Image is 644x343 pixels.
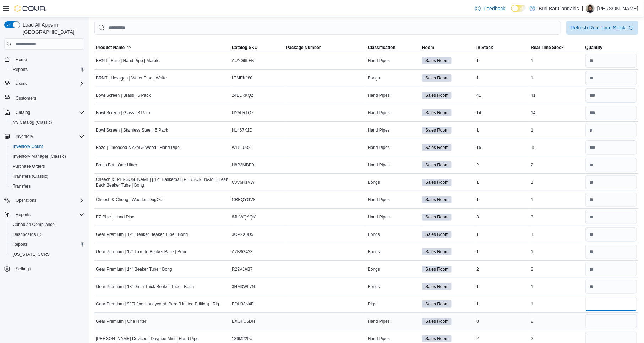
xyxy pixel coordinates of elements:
span: CJV6H1VW [232,179,255,185]
div: 8 [530,317,584,326]
div: 1 [530,300,584,308]
div: 41 [475,91,529,100]
button: Inventory [1,132,87,142]
div: 2 [530,161,584,169]
span: R22VJAB7 [232,266,253,272]
span: BRNT | Faro | Hand Pipe | Marble [96,58,159,63]
span: Hand Pipes [368,58,390,63]
span: Load All Apps in [GEOGRAPHIC_DATA] [20,21,84,35]
div: 1 [530,126,584,134]
span: H1467K1D [232,127,253,133]
span: Sales Room [422,266,452,273]
span: Sales Room [425,231,448,238]
button: Catalog [13,108,33,117]
button: Users [13,79,29,88]
div: 1 [530,56,584,65]
button: Quantity [584,43,638,52]
a: Feedback [472,1,508,16]
a: Settings [13,265,34,273]
span: Bowl Screen | Brass | 5 Pack [96,93,151,98]
span: Customers [13,94,84,103]
div: 1 [475,282,529,291]
a: Transfers (Classic) [10,172,51,181]
span: AUYG6LFB [232,58,254,63]
span: Sales Room [425,266,448,272]
span: Sales Room [422,214,452,221]
span: Hand Pipes [368,127,390,133]
span: Bongs [368,179,380,185]
span: WL5JU32J [232,145,253,150]
a: Reports [10,65,31,74]
span: Hand Pipes [368,145,390,150]
div: 1 [475,178,529,187]
img: Cova [14,5,46,12]
a: Dashboards [10,230,44,239]
div: 1 [475,230,529,239]
span: Transfers (Classic) [10,172,84,181]
div: 1 [530,282,584,291]
span: Transfers (Classic) [13,173,48,179]
span: Reports [13,210,84,219]
div: 1 [475,248,529,256]
p: | [582,4,583,13]
div: 1 [530,178,584,187]
div: 1 [475,300,529,308]
span: Inventory [13,132,84,141]
span: Sales Room [422,231,452,238]
button: Transfers [7,181,87,191]
span: Sales Room [425,179,448,186]
span: Quantity [585,45,603,50]
span: Sales Room [425,301,448,307]
span: Hand Pipes [368,162,390,168]
span: Sales Room [425,249,448,255]
div: 8 [475,317,529,326]
span: Catalog [13,108,84,117]
span: EZ Pipe | Hand Pipe [96,214,135,220]
button: Inventory [13,132,36,141]
button: Package Number [285,43,366,52]
span: Canadian Compliance [13,222,55,227]
span: Purchase Orders [13,164,45,169]
span: Reports [13,242,28,247]
span: CREQYGV8 [232,197,256,203]
span: Transfers [10,182,84,190]
div: 3 [530,213,584,221]
span: Cheech & [PERSON_NAME] | 12" Basketball [PERSON_NAME] Lean Back Beaker Tube | Bong [96,177,229,188]
button: Purchase Orders [7,161,87,171]
span: H8P3MBP0 [232,162,254,168]
div: 2 [530,265,584,273]
span: [PERSON_NAME] Devices | Daypipe Mini | Hand Pipe [96,336,199,342]
div: 14 [475,109,529,117]
a: Purchase Orders [10,162,48,171]
div: 1 [475,195,529,204]
button: Canadian Compliance [7,220,87,229]
span: Rigs [368,301,376,307]
span: Home [13,55,84,63]
span: Sales Room [422,179,452,186]
button: Settings [1,264,87,274]
span: Bozo | Threaded Nickel & Wood | Hand Pipe [96,145,180,150]
span: Sales Room [425,92,448,99]
div: 15 [530,143,584,152]
a: Canadian Compliance [10,220,58,229]
span: BRNT | Hexagon | Water Pipe | White [96,75,167,81]
span: Purchase Orders [10,162,84,171]
div: 2 [475,161,529,169]
div: 1 [530,230,584,239]
button: Product Name [94,43,230,52]
span: EXGFU5DH [232,319,255,324]
div: 2 [475,334,529,343]
span: Bongs [368,266,380,272]
button: Home [1,54,87,64]
span: Sales Room [422,74,452,82]
span: Users [13,79,84,88]
button: Reports [1,210,87,220]
span: Gear Premium | 12" Tuxedo Beaker Base | Bong [96,249,187,255]
span: Sales Room [422,109,452,116]
button: Operations [1,195,87,205]
span: Sales Room [422,248,452,255]
span: Sales Room [425,127,448,133]
a: Home [13,55,30,64]
input: This is a search bar. After typing your query, hit enter to filter the results lower in the page. [94,21,561,35]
